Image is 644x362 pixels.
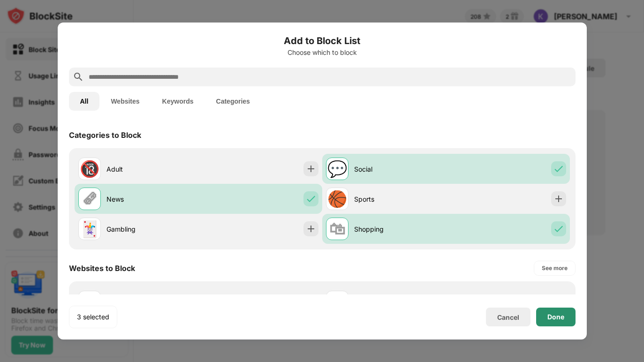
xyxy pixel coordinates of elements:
[542,264,568,273] div: See more
[327,159,347,179] div: 💬
[106,164,198,174] div: Adult
[205,92,261,111] button: Categories
[106,224,198,234] div: Gambling
[354,164,446,174] div: Social
[82,189,98,209] div: 🗞
[69,34,576,48] h6: Add to Block List
[80,159,99,179] div: 🔞
[327,189,347,209] div: 🏀
[69,130,141,140] div: Categories to Block
[329,219,345,239] div: 🛍
[497,313,519,321] div: Cancel
[80,219,99,239] div: 🃏
[354,224,446,234] div: Shopping
[354,194,446,204] div: Sports
[69,92,100,111] button: All
[73,71,84,83] img: search.svg
[99,92,151,111] button: Websites
[151,92,205,111] button: Keywords
[69,264,135,273] div: Websites to Block
[106,194,198,204] div: News
[69,49,576,56] div: Choose which to block
[77,312,109,322] div: 3 selected
[547,313,564,321] div: Done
